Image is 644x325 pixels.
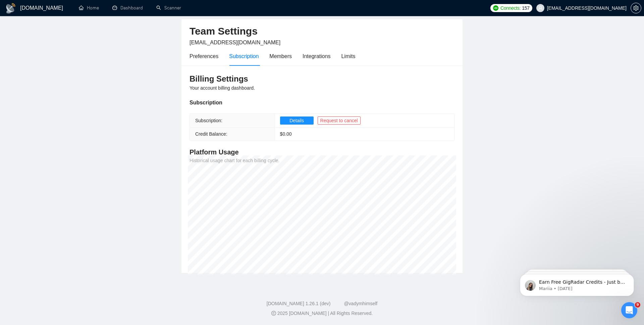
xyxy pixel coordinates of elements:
[156,5,181,11] a: searchScanner
[500,4,521,12] span: Connects:
[522,4,529,12] span: 157
[79,5,99,11] a: homeHome
[280,117,314,125] button: Details
[5,3,16,14] img: logo
[635,302,640,308] span: 9
[320,117,358,124] span: Request to cancel
[190,147,454,157] h4: Platform Usage
[229,52,259,60] div: Subscription
[190,52,218,60] div: Preferences
[621,302,637,318] iframe: Intercom live chat
[195,131,227,137] span: Credit Balance:
[344,301,377,306] a: @vadymhimself
[510,260,644,307] iframe: Intercom notifications message
[631,5,641,11] a: setting
[631,5,641,11] span: setting
[303,52,331,60] div: Integrations
[190,85,255,91] span: Your account billing dashboard.
[289,117,304,124] span: Details
[280,131,292,137] span: $ 0.00
[5,310,639,317] div: 2025 [DOMAIN_NAME] | All Rights Reserved.
[269,52,292,60] div: Members
[195,118,222,123] span: Subscription:
[190,40,280,45] span: [EMAIL_ADDRESS][DOMAIN_NAME]
[112,5,143,11] a: dashboardDashboard
[271,311,276,316] span: copyright
[190,98,454,107] div: Subscription
[190,25,454,38] h2: Team Settings
[267,301,331,306] a: [DOMAIN_NAME] 1.26.1 (dev)
[493,5,498,11] img: upwork-logo.png
[631,3,641,13] button: setting
[190,74,454,84] h3: Billing Settings
[341,52,356,60] div: Limits
[538,6,543,10] span: user
[318,117,361,125] button: Request to cancel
